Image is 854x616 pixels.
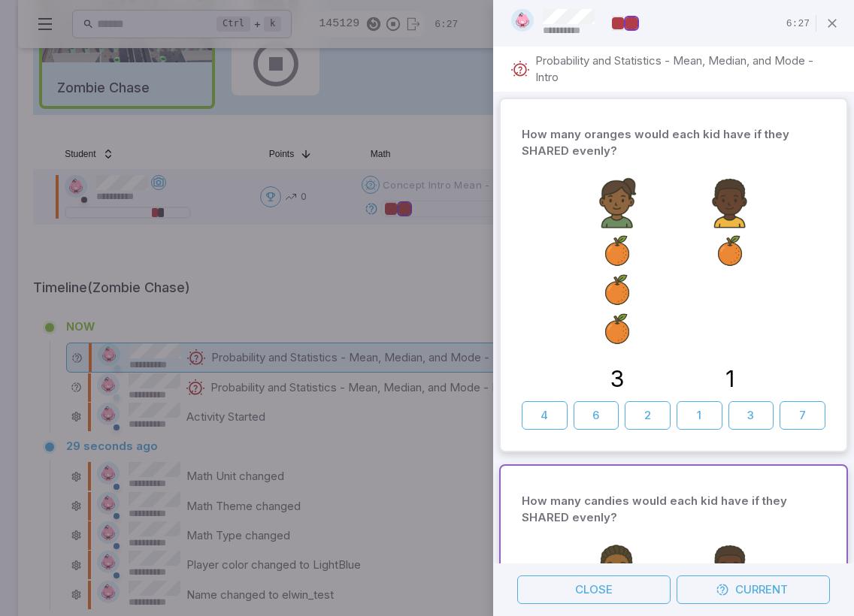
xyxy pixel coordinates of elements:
[511,9,534,32] img: hexagon.svg
[786,17,810,32] p: Time Remaining
[728,401,774,430] button: 3
[610,365,624,392] text: 3
[625,401,671,430] button: 2
[522,126,825,159] p: How many oranges would each kid have if they SHARED evenly?
[780,401,825,430] button: 7
[522,401,568,430] button: 4
[725,365,734,392] text: 1
[522,493,825,526] p: How many candies would each kid have if they SHARED evenly?
[574,401,619,430] button: 6
[517,575,671,604] button: Close
[535,53,836,86] p: Probability and Statistics - Mean, Median, and Mode - Intro
[677,401,722,430] button: 1
[677,575,830,604] button: Current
